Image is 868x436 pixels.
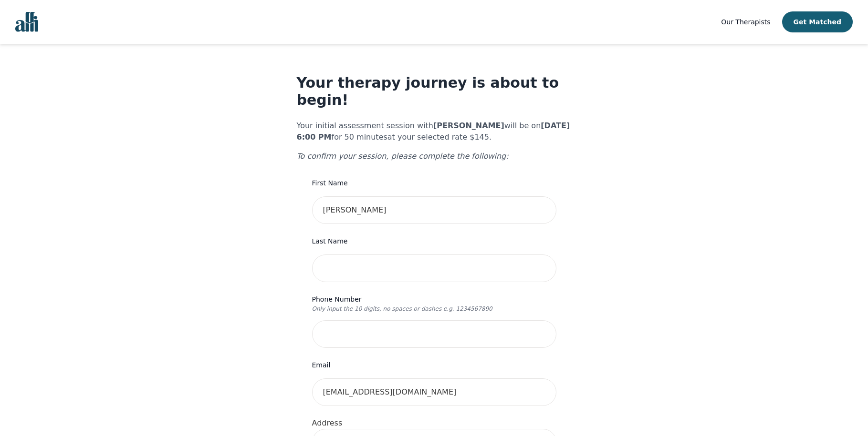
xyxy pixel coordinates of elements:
button: Get Matched [782,11,853,32]
label: Address [312,418,343,427]
label: First Name [312,177,556,189]
label: Email [312,359,556,371]
p: Your initial assessment session with will be on for 50 minutes at your selected rate $145. [297,120,572,143]
p: Only input the 10 digits, no spaces or dashes e.g. 1234567890 [312,305,556,313]
h1: Your therapy journey is about to begin! [297,74,572,109]
img: alli logo [15,12,38,32]
p: To confirm your session, please complete the following: [297,151,572,162]
label: Phone Number [312,294,556,305]
a: Our Therapists [721,16,770,28]
span: Our Therapists [721,18,770,26]
label: Last Name [312,235,556,247]
b: [PERSON_NAME] [433,121,504,130]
